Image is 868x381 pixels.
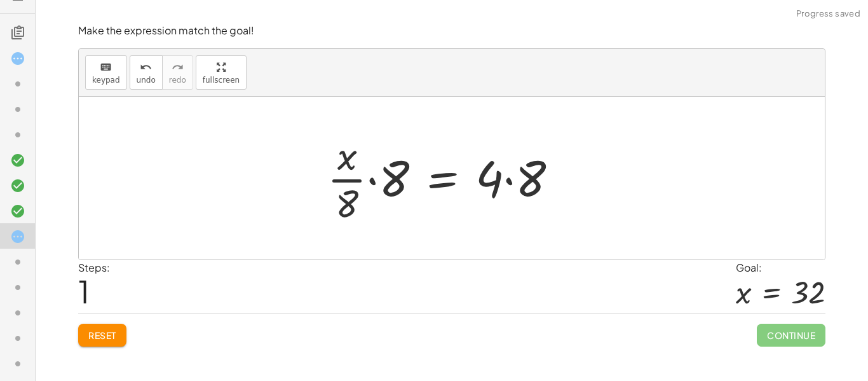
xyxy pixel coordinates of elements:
i: Task finished and correct. [10,153,25,168]
i: keyboard [100,60,112,75]
span: keypad [92,76,120,85]
span: undo [137,76,156,85]
button: Reset [78,324,126,347]
i: Task not started. [10,331,25,346]
span: Progress saved [796,8,860,20]
label: Steps: [78,261,110,274]
i: Task not started. [10,280,25,295]
i: Task not started. [10,356,25,371]
i: Task not started. [10,127,25,142]
button: undoundo [130,55,163,90]
i: redo [172,60,184,75]
p: Make the expression match the goal! [78,24,825,38]
button: redoredo [162,55,193,90]
i: Task not started. [10,254,25,270]
span: fullscreen [203,76,240,85]
button: fullscreen [196,55,247,90]
i: Task finished and correct. [10,178,25,193]
i: undo [140,60,152,75]
i: Task started. [10,229,25,244]
i: Task started. [10,51,25,66]
span: redo [169,76,186,85]
button: keyboardkeypad [85,55,127,90]
div: Goal: [736,260,825,275]
span: 1 [78,272,90,310]
i: Task not started. [10,76,25,92]
i: Task not started. [10,305,25,321]
span: Reset [88,329,116,341]
i: Task finished and correct. [10,204,25,219]
i: Task not started. [10,102,25,117]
